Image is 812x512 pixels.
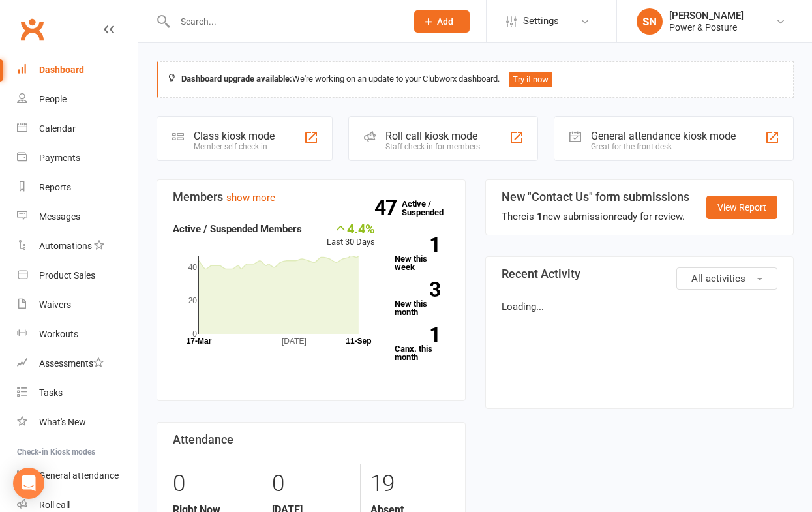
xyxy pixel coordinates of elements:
div: Waivers [39,299,71,310]
div: Assessments [39,358,104,369]
span: Settings [523,7,559,36]
div: Power & Posture [669,22,744,33]
div: What's New [39,417,86,427]
a: 3New this month [395,282,449,316]
div: Roll call kiosk mode [385,130,480,142]
div: Roll call [39,500,70,510]
div: There is new submission ready for review. [502,209,689,224]
a: General attendance kiosk mode [17,461,138,490]
strong: Dashboard upgrade available: [181,74,292,83]
div: 4.4% [327,221,375,235]
div: 0 [173,464,252,504]
a: show more [226,192,275,203]
div: Automations [39,241,92,251]
div: Tasks [39,387,63,398]
a: Tasks [17,378,138,408]
div: We're working on an update to your Clubworx dashboard. [157,61,794,98]
div: Workouts [39,329,78,339]
h3: New "Contact Us" form submissions [502,190,689,203]
a: Automations [17,232,138,261]
a: Product Sales [17,261,138,290]
h3: Attendance [173,433,449,446]
a: 1Canx. this month [395,327,449,361]
div: Reports [39,182,71,192]
div: 19 [370,464,449,504]
button: All activities [676,267,777,290]
button: Add [414,10,470,33]
strong: 1 [537,211,543,222]
div: 0 [272,464,350,504]
button: Try it now [509,72,552,87]
input: Search... [171,12,397,31]
a: Workouts [17,320,138,349]
a: What's New [17,408,138,437]
p: Loading... [502,299,778,314]
div: Class kiosk mode [194,130,275,142]
a: 47Active / Suspended [402,190,459,226]
a: Messages [17,202,138,232]
div: Messages [39,211,80,222]
h3: Members [173,190,449,203]
div: Staff check-in for members [385,142,480,151]
div: Dashboard [39,65,84,75]
div: Great for the front desk [591,142,736,151]
div: SN [637,8,663,35]
a: Clubworx [16,13,48,46]
a: View Report [706,196,777,219]
strong: Active / Suspended Members [173,223,302,235]
div: Payments [39,153,80,163]
div: General attendance kiosk mode [591,130,736,142]
div: [PERSON_NAME] [669,10,744,22]
strong: 3 [395,280,440,299]
a: Dashboard [17,55,138,85]
a: Calendar [17,114,138,143]
div: People [39,94,67,104]
strong: 1 [395,325,440,344]
a: Assessments [17,349,138,378]
a: People [17,85,138,114]
div: Open Intercom Messenger [13,468,44,499]
div: General attendance [39,470,119,481]
span: Add [437,16,453,27]
div: Calendar [39,123,76,134]
strong: 1 [395,235,440,254]
div: Member self check-in [194,142,275,151]
a: Reports [17,173,138,202]
a: 1New this week [395,237,449,271]
div: Product Sales [39,270,95,280]
div: Last 30 Days [327,221,375,249]
strong: 47 [374,198,402,217]
h3: Recent Activity [502,267,778,280]
a: Waivers [17,290,138,320]
span: All activities [691,273,745,284]
a: Payments [17,143,138,173]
